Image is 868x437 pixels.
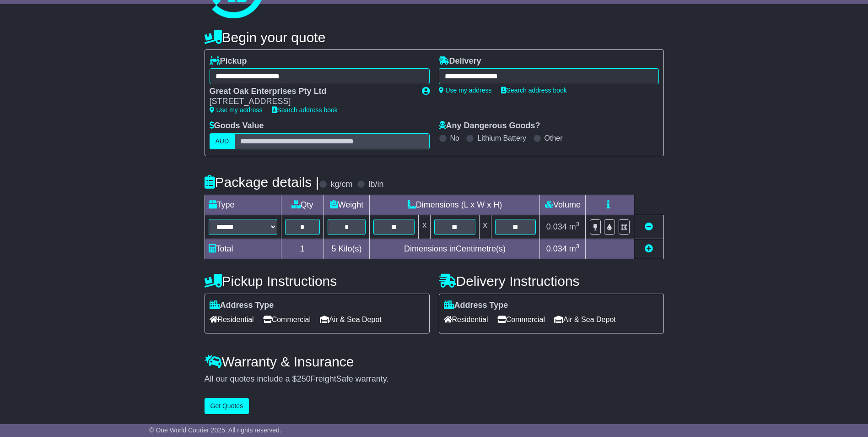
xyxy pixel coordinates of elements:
[546,244,567,253] span: 0.034
[210,133,235,149] label: AUD
[205,239,281,259] td: Total
[645,222,653,231] a: Remove this item
[450,134,459,142] label: No
[205,30,664,45] h4: Begin your quote
[323,239,370,259] td: Kilo(s)
[205,354,664,369] h4: Warranty & Insurance
[210,106,263,114] a: Use my address
[501,87,567,94] a: Search address book
[210,87,413,97] div: Great Oak Enterprises Pty Ltd
[645,244,653,253] a: Add new item
[444,300,508,311] label: Address Type
[546,222,567,231] span: 0.034
[576,243,580,250] sup: 3
[281,239,323,259] td: 1
[576,221,580,228] sup: 3
[439,56,481,66] label: Delivery
[419,215,431,239] td: x
[205,195,281,215] td: Type
[320,312,382,327] span: Air & Sea Depot
[368,180,383,190] label: lb/in
[370,239,540,259] td: Dimensions in Centimetre(s)
[545,134,563,142] label: Other
[205,374,664,384] div: All our quotes include a $ FreightSafe warranty.
[554,312,616,327] span: Air & Sea Depot
[210,97,413,107] div: [STREET_ADDRESS]
[205,175,319,190] h4: Package details |
[569,244,580,253] span: m
[149,426,281,434] span: © One World Courier 2025. All rights reserved.
[281,195,323,215] td: Qty
[569,222,580,231] span: m
[205,398,249,414] button: Get Quotes
[331,244,336,253] span: 5
[263,312,311,327] span: Commercial
[205,273,430,289] h4: Pickup Instructions
[444,312,488,327] span: Residential
[540,195,586,215] td: Volume
[477,134,526,142] label: Lithium Battery
[479,215,491,239] td: x
[439,121,540,131] label: Any Dangerous Goods?
[439,273,664,289] h4: Delivery Instructions
[210,121,264,131] label: Goods Value
[497,312,545,327] span: Commercial
[297,374,311,383] span: 250
[210,56,247,66] label: Pickup
[439,87,492,94] a: Use my address
[210,312,254,327] span: Residential
[370,195,540,215] td: Dimensions (L x W x H)
[272,106,338,114] a: Search address book
[210,300,274,311] label: Address Type
[330,180,352,190] label: kg/cm
[323,195,370,215] td: Weight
